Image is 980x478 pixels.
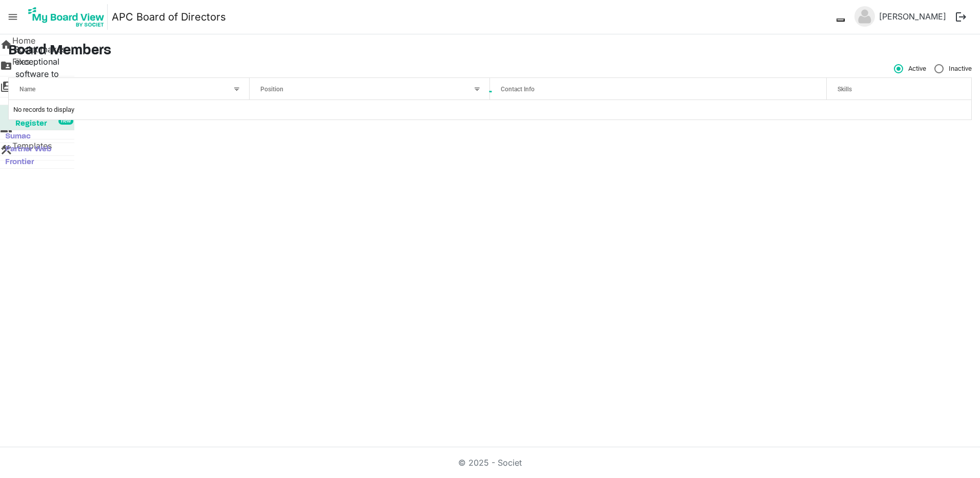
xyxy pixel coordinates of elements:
[3,7,23,27] span: menu
[25,4,112,30] a: My Board View Logo
[950,6,972,28] button: logout
[58,117,73,125] div: new
[8,43,972,60] h3: Board Members
[12,34,35,55] span: Home
[112,7,226,27] a: APC Board of Directors
[854,6,875,27] img: no-profile-picture.svg
[934,64,972,73] span: Inactive
[875,6,950,27] a: [PERSON_NAME]
[894,64,926,73] span: Active
[25,4,108,30] img: My Board View Logo
[14,44,66,104] span: Societ makes exceptional software to support nonprofits.
[458,457,522,468] a: © 2025 - Societ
